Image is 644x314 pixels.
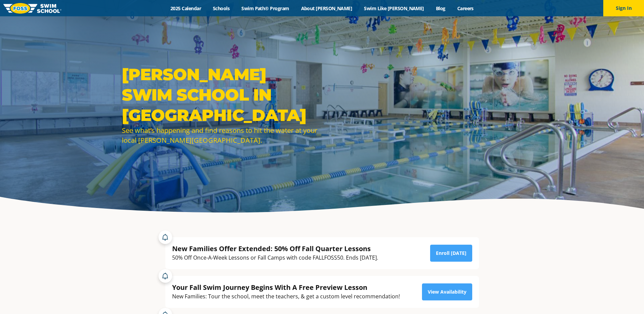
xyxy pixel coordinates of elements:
a: Careers [451,5,479,12]
div: New Families: Tour the school, meet the teachers, & get a custom level recommendation! [172,292,400,301]
div: Your Fall Swim Journey Begins With A Free Preview Lesson [172,283,400,292]
a: Enroll [DATE] [430,245,472,262]
a: Swim Like [PERSON_NAME] [358,5,430,12]
a: Schools [207,5,236,12]
a: 2025 Calendar [165,5,207,12]
img: FOSS Swim School Logo [3,3,61,14]
div: 50% Off Once-A-Week Lessons or Fall Camps with code FALLFOSS50. Ends [DATE]. [172,253,378,262]
h1: [PERSON_NAME] Swim School in [GEOGRAPHIC_DATA] [122,64,319,125]
a: View Availability [422,283,472,300]
a: About [PERSON_NAME] [295,5,358,12]
div: See what’s happening and find reasons to hit the water at your local [PERSON_NAME][GEOGRAPHIC_DATA]. [122,125,319,145]
div: New Families Offer Extended: 50% Off Fall Quarter Lessons [172,244,378,253]
a: Blog [430,5,451,12]
a: Swim Path® Program [236,5,295,12]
